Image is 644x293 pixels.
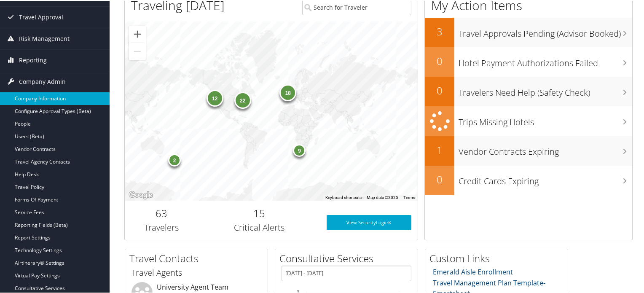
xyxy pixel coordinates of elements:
[204,221,314,233] h3: Critical Alerts
[19,49,47,70] span: Reporting
[131,221,192,233] h3: Travelers
[204,205,314,220] h2: 15
[129,42,146,59] button: Zoom out
[425,24,454,38] h2: 3
[279,250,418,265] h2: Consultative Services
[168,153,181,165] div: 2
[325,194,362,200] button: Keyboard shortcuts
[459,82,632,98] h3: Travelers Need Help (Safety Check)
[459,23,632,39] h3: Travel Approvals Pending (Advisor Booked)
[425,105,632,135] a: Trips Missing Hotels
[129,25,146,42] button: Zoom in
[425,53,454,67] h2: 0
[131,266,261,278] h3: Travel Agents
[367,194,398,199] span: Map data ©2025
[425,46,632,76] a: 0Hotel Payment Authorizations Failed
[129,250,268,265] h2: Travel Contacts
[19,27,70,48] span: Risk Management
[459,170,632,186] h3: Credit Cards Expiring
[425,17,632,46] a: 3Travel Approvals Pending (Advisor Booked)
[459,141,632,157] h3: Vendor Contracts Expiring
[425,76,632,105] a: 0Travelers Need Help (Safety Check)
[459,52,632,68] h3: Hotel Payment Authorizations Failed
[127,189,155,200] a: Open this area in Google Maps (opens a new window)
[234,91,251,108] div: 22
[327,214,412,229] a: View SecurityLogic®
[459,111,632,127] h3: Trips Missing Hotels
[19,6,63,27] span: Travel Approval
[425,165,632,194] a: 0Credit Cards Expiring
[127,189,155,200] img: Google
[206,89,223,106] div: 12
[293,143,306,156] div: 9
[425,172,454,186] h2: 0
[425,142,454,156] h2: 1
[403,194,415,199] a: Terms (opens in new tab)
[279,83,296,100] div: 18
[433,266,513,276] a: Emerald Aisle Enrollment
[19,70,66,91] span: Company Admin
[425,83,454,97] h2: 0
[425,135,632,165] a: 1Vendor Contracts Expiring
[429,250,568,265] h2: Custom Links
[131,205,192,220] h2: 63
